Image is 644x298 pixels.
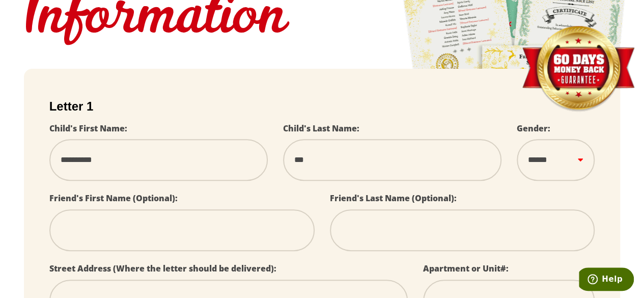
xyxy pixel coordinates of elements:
label: Apartment or Unit#: [423,263,509,274]
h2: Letter 1 [49,99,595,114]
label: Friend's First Name (Optional): [49,193,178,204]
label: Gender: [517,123,550,134]
label: Child's First Name: [49,123,127,134]
img: Money Back Guarantee [521,25,635,113]
label: Friend's Last Name (Optional): [330,193,457,204]
label: Child's Last Name: [283,123,359,134]
iframe: Opens a widget where you can find more information [579,267,634,293]
label: Street Address (Where the letter should be delivered): [49,263,276,274]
